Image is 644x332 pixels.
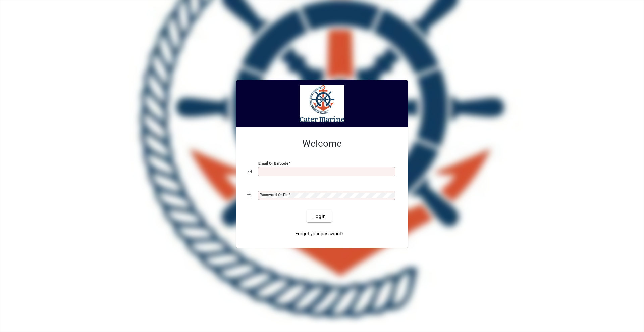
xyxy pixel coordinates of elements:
[247,138,397,149] h2: Welcome
[260,192,288,197] mat-label: Password or Pin
[295,230,344,237] span: Forgot your password?
[258,161,288,166] mat-label: Email or Barcode
[307,210,331,222] button: Login
[312,213,326,220] span: Login
[292,228,346,240] a: Forgot your password?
